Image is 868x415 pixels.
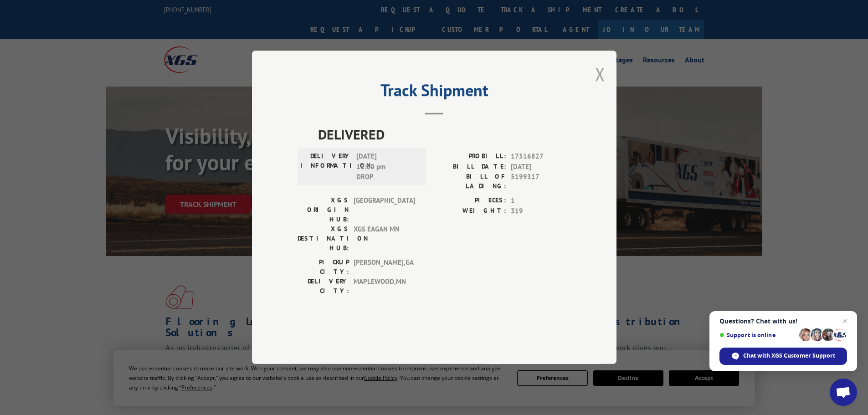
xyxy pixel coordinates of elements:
[839,316,850,327] span: Close chat
[595,62,605,86] button: Close modal
[434,172,506,191] label: BILL OF LADING:
[298,84,571,101] h2: Track Shipment
[719,332,796,338] span: Support is online
[298,277,349,296] label: DELIVERY CITY:
[356,152,418,183] span: [DATE] 12:00 pm DROP
[354,277,415,296] span: MAPLEWOOD , MN
[511,172,571,191] span: 5199317
[354,225,415,253] span: XGS EAGAN MN
[511,152,571,162] span: 17516827
[511,162,571,172] span: [DATE]
[743,352,835,360] span: Chat with XGS Customer Support
[719,348,847,365] div: Chat with XGS Customer Support
[300,152,352,183] label: DELIVERY INFORMATION:
[318,124,571,145] span: DELIVERED
[298,258,349,277] label: PICKUP CITY:
[434,152,506,162] label: PROBILL:
[434,196,506,206] label: PIECES:
[511,206,571,216] span: 319
[354,258,415,277] span: [PERSON_NAME] , GA
[830,379,857,406] div: Open chat
[719,318,847,325] span: Questions? Chat with us!
[298,225,349,253] label: XGS DESTINATION HUB:
[354,196,415,225] span: [GEOGRAPHIC_DATA]
[434,206,506,216] label: WEIGHT:
[434,162,506,172] label: BILL DATE:
[298,196,349,225] label: XGS ORIGIN HUB:
[511,196,571,206] span: 1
